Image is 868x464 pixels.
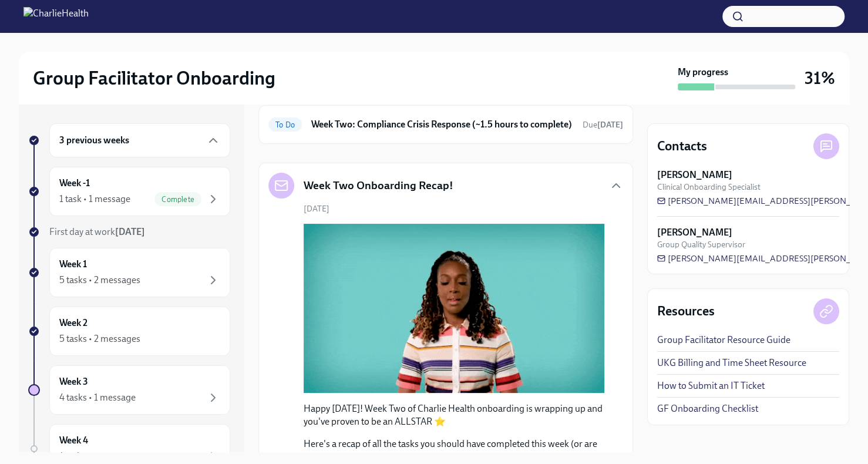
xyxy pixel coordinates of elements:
strong: [PERSON_NAME] [657,169,732,181]
a: Week 25 tasks • 2 messages [28,307,230,356]
p: Here's a recap of all the tasks you should have completed this week (or are finishing over the we... [304,438,604,463]
h6: Week Two: Compliance Crisis Response (~1.5 hours to complete) [311,118,573,131]
a: UKG Billing and Time Sheet Resource [657,357,806,369]
h6: Week 2 [59,317,88,329]
a: Week -11 task • 1 messageComplete [28,167,230,216]
a: Week 15 tasks • 2 messages [28,248,230,297]
a: To DoWeek Two: Compliance Crisis Response (~1.5 hours to complete)Due[DATE] [268,115,623,134]
span: October 13th, 2025 09:00 [583,119,623,130]
span: [DATE] [304,203,329,214]
button: Zoom image [304,224,604,393]
div: 4 tasks • 1 message [59,391,136,404]
h6: Week 1 [59,258,87,271]
p: Happy [DATE]! Week Two of Charlie Health onboarding is wrapping up and you've proven to be an ALL... [304,402,604,428]
div: 3 previous weeks [49,123,230,157]
h4: Resources [657,302,715,320]
a: GF Onboarding Checklist [657,402,758,415]
span: Complete [154,195,201,204]
div: 1 task • 1 message [59,193,130,206]
strong: My progress [678,66,728,79]
span: To Do [268,120,302,129]
h5: Week Two Onboarding Recap! [304,178,453,193]
span: First day at work [49,226,145,237]
h6: Week 3 [59,375,88,388]
div: 1 task [59,450,82,463]
h6: 3 previous weeks [59,134,129,147]
strong: [DATE] [597,120,623,130]
div: 5 tasks • 2 messages [59,332,140,345]
h6: Week -1 [59,177,90,190]
div: 5 tasks • 2 messages [59,274,140,287]
a: Group Facilitator Resource Guide [657,334,790,347]
h4: Contacts [657,137,707,155]
a: How to Submit an IT Ticket [657,379,765,392]
a: First day at work[DATE] [28,226,230,238]
h2: Group Facilitator Onboarding [33,66,275,90]
span: Clinical Onboarding Specialist [657,181,761,193]
strong: [DATE] [115,226,145,237]
a: Week 34 tasks • 1 message [28,365,230,415]
h3: 31% [805,68,835,89]
span: Due [583,120,623,130]
span: Group Quality Supervisor [657,239,745,250]
img: CharlieHealth [23,7,89,26]
h6: Week 4 [59,434,88,447]
strong: [PERSON_NAME] [657,226,732,239]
